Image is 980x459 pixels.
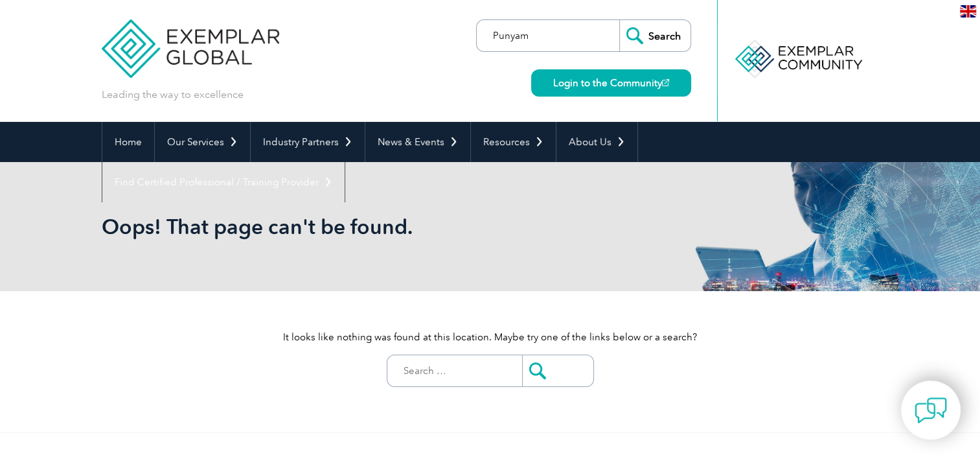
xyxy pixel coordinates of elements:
[619,20,690,51] input: Search
[102,214,599,239] h1: Oops! That page can't be found.
[522,355,593,386] input: Submit
[915,394,947,427] img: contact-chat.png
[531,69,691,97] a: Login to the Community
[102,330,879,344] p: It looks like nothing was found at this location. Maybe try one of the links below or a search?
[471,122,556,162] a: Resources
[960,5,976,18] img: en
[155,122,250,162] a: Our Services
[251,122,365,162] a: Industry Partners
[662,79,669,86] img: open_square.png
[102,162,345,202] a: Find Certified Professional / Training Provider
[365,122,470,162] a: News & Events
[102,88,244,102] p: Leading the way to excellence
[556,122,637,162] a: About Us
[102,122,154,162] a: Home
